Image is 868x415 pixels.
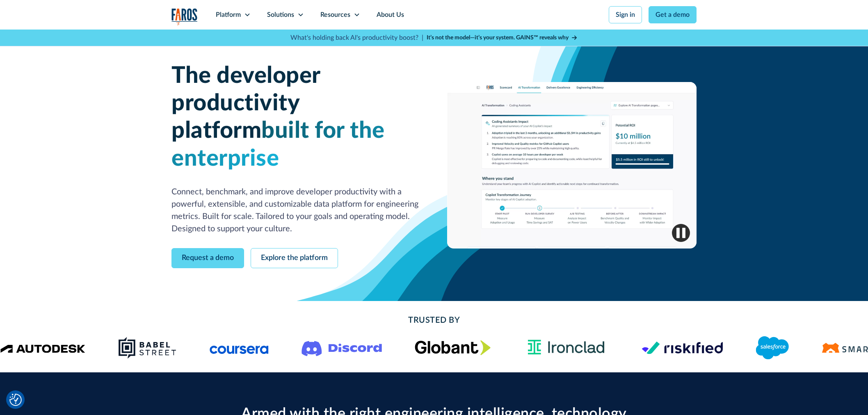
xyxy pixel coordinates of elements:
a: Sign in [609,6,642,23]
img: Logo of the analytics and reporting company Faros. [171,8,198,25]
img: Logo of the online learning platform Coursera. [210,341,269,354]
img: Babel Street logo png [118,336,177,359]
a: Get a demo [649,6,697,23]
div: Solutions [267,10,294,20]
img: Logo of the communication platform Discord. [302,339,382,356]
button: Cookie Settings [9,394,22,406]
a: It’s not the model—it’s your system. GAINS™ reveals why [427,34,578,42]
img: Pause video [672,224,690,242]
img: Logo of the risk management platform Riskified. [642,341,723,354]
img: Revisit consent button [9,394,22,406]
strong: It’s not the model—it’s your system. GAINS™ reveals why [427,35,569,41]
a: Explore the platform [251,248,338,268]
div: Resources [320,10,350,20]
p: What's holding back AI's productivity boost? | [290,33,423,43]
div: Platform [216,10,241,20]
a: home [171,8,198,25]
p: Connect, benchmark, and improve developer productivity with a powerful, extensible, and customiza... [171,186,421,235]
img: Ironclad Logo [523,337,609,358]
img: Globant's logo [415,340,491,355]
span: built for the enterprise [171,119,385,170]
img: Logo of the CRM platform Salesforce. [756,336,789,359]
h1: The developer productivity platform [171,62,421,173]
h2: Trusted By [237,314,631,326]
a: Request a demo [171,248,244,268]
